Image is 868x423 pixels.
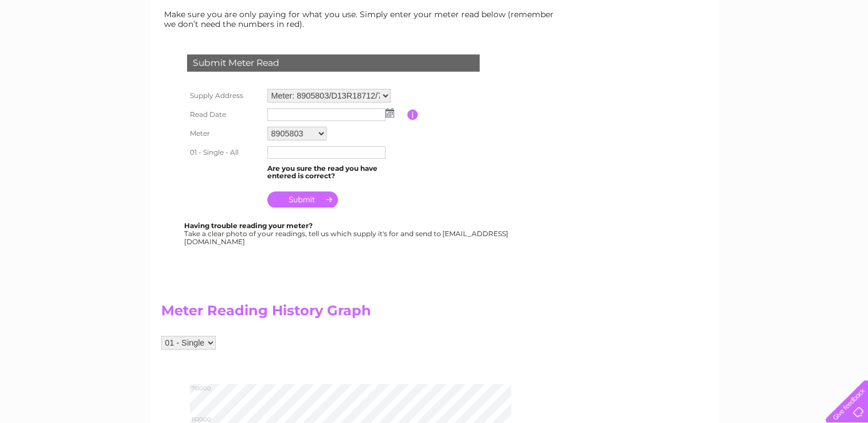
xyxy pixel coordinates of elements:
[184,105,264,124] th: Read Date
[830,49,857,57] a: Log out
[652,6,731,20] a: 0333 014 3131
[161,303,563,324] h2: Meter Reading History Graph
[386,108,394,117] img: ...
[666,49,688,57] a: Water
[264,162,407,183] td: Are you sure the read you have entered is correct?
[407,109,418,120] input: Information
[184,143,264,162] th: 01 - Single - All
[161,7,563,31] td: Make sure you are only paying for what you use. Simply enter your meter read below (remember we d...
[184,86,264,105] th: Supply Address
[768,49,785,57] a: Blog
[695,49,720,57] a: Energy
[184,124,264,143] th: Meter
[164,6,706,56] div: Clear Business is a trading name of Verastar Limited (registered in [GEOGRAPHIC_DATA] No. 3667643...
[30,30,89,65] img: logo.png
[187,54,480,72] div: Submit Meter Read
[792,49,820,57] a: Contact
[184,222,510,245] div: Take a clear photo of your readings, tell us which supply it's for and send to [EMAIL_ADDRESS][DO...
[267,191,338,207] input: Submit
[727,49,761,57] a: Telecoms
[184,221,313,230] b: Having trouble reading your meter?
